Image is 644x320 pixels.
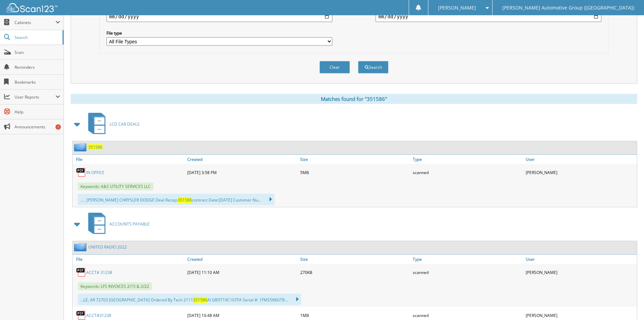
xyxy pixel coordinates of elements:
a: User [524,155,637,164]
button: Clear [319,61,350,73]
div: ..... [PERSON_NAME] CHRYSLER DODGE Deal Recap: contract Date:[DATE] Customer Nu... [78,194,275,205]
span: Reminders [15,64,60,70]
img: scan123-logo-white.svg [7,3,57,12]
span: Cabinets [15,20,55,25]
div: 5MB [299,166,411,179]
a: IN OFFICE [86,170,104,175]
input: start [106,11,332,22]
span: LCD CAR DEALS [110,121,140,127]
span: Keywords: A&S UTILITY SERVICES LLC [78,183,153,190]
div: [DATE] 3:58 PM [186,166,299,179]
a: ACCOUNTS PAYABLE [84,211,150,237]
span: Announcements [15,124,60,130]
div: Matches found for "351586" [71,94,637,104]
img: PDF.png [76,167,86,177]
span: Keywords: LFS INVOICES 2/15 & 2/22 [78,282,152,290]
button: Search [358,61,388,73]
img: folder2.png [74,143,88,151]
a: Size [299,255,411,264]
input: end [376,11,601,22]
span: [PERSON_NAME] Automotive Group ([GEOGRAPHIC_DATA]) [502,6,634,10]
div: [PERSON_NAME] [524,265,637,279]
img: PDF.png [76,267,86,277]
a: File [73,155,186,164]
span: Search [15,35,59,40]
a: 351586 [88,144,102,150]
a: LCD CAR DEALS [84,111,140,137]
img: folder2.png [74,243,88,251]
a: ACCT# 31238 [86,270,112,275]
div: 270KB [299,265,411,279]
a: UNITED RADIO 2022 [88,244,127,250]
span: Scan [15,49,60,55]
span: User Reports [15,94,55,100]
span: Bookmarks [15,79,60,85]
div: [DATE] 11:10 AM [186,265,299,279]
div: scanned [411,166,524,179]
div: ...LE, AR 72703 [GEOGRAPHIC_DATA] Ordered By Tech 2111 Al GB5T19C107FA Serial #: 1FMS5K8GT8... [78,294,301,305]
a: User [524,255,637,264]
div: 1 [55,124,61,130]
label: File type [106,30,332,36]
a: ACCT#31238 [86,313,111,318]
span: [PERSON_NAME] [438,6,476,10]
a: File [73,255,186,264]
span: 351586 [193,297,207,303]
div: scanned [411,265,524,279]
div: [PERSON_NAME] [524,166,637,179]
a: Size [299,155,411,164]
a: Created [186,155,299,164]
span: ACCOUNTS PAYABLE [110,221,150,227]
a: Type [411,155,524,164]
a: Type [411,255,524,264]
a: Created [186,255,299,264]
span: Help [15,109,60,115]
span: 351586 [178,197,192,203]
